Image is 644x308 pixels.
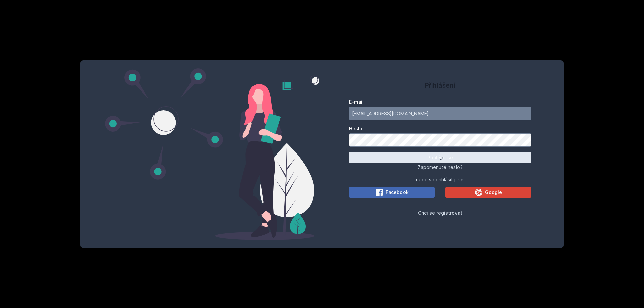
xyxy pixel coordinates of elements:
button: Přihlásit se [349,152,531,163]
span: nebo se přihlásit přes [416,176,465,183]
button: Chci se registrovat [418,209,462,217]
label: E-mail [349,99,531,105]
input: Tvoje e-mailová adresa [349,107,531,120]
span: Zapomenuté heslo? [418,164,463,170]
span: Chci se registrovat [418,210,462,216]
span: Google [485,189,502,196]
button: Facebook [349,187,435,198]
h1: Přihlášení [349,80,531,90]
span: Facebook [386,189,409,196]
label: Heslo [349,125,531,132]
button: Google [445,187,531,198]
